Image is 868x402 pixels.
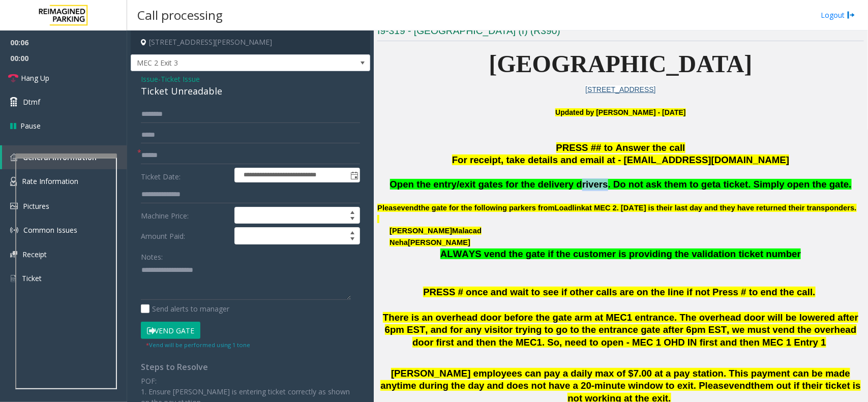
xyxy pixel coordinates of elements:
h4: [STREET_ADDRESS][PERSON_NAME] [131,30,370,54]
span: [PERSON_NAME] employees can pay a daily max of $7.00 at a pay station. This payment can be made a... [380,368,850,391]
span: Please [377,204,401,212]
img: 'icon' [10,251,17,258]
span: For receipt, take details and email at - [EMAIL_ADDRESS][DOMAIN_NAME] [452,154,789,165]
span: [PERSON_NAME] [390,227,452,235]
span: There is an overhead door before the gate arm at MEC1 entrance. The overhead door will be lowered... [383,312,858,348]
a: General Information [2,145,127,169]
img: 'icon' [10,177,17,186]
small: Vend will be performed using 1 tone [146,341,250,349]
span: Hang Up [21,73,49,83]
span: [GEOGRAPHIC_DATA] [489,50,753,77]
span: Malacad [452,227,482,235]
h3: I9-319 - [GEOGRAPHIC_DATA] (I) (R390) [377,24,864,41]
a: Logout [821,10,855,20]
label: Amount Paid: [138,227,232,244]
h3: Call processing [132,3,228,27]
span: - [158,74,200,84]
span: vend [729,380,752,391]
span: Pause [20,120,41,131]
span: Decrease value [345,236,360,244]
span: vend [401,204,418,212]
span: Increase value [345,207,360,215]
span: Toggle popup [348,168,360,182]
span: Loadlink [555,204,585,212]
span: [PERSON_NAME] [408,238,470,247]
span: at MEC 2. [DATE] is their last day and they have returned their transponders. [585,204,856,212]
img: 'icon' [10,274,17,283]
span: Ticket Issue [161,74,200,84]
span: Decrease value [345,215,360,224]
span: the gate for the following parkers from [418,204,555,212]
img: 'icon' [10,203,18,209]
span: Open the entry/exit gates for the delivery drivers. Do not ask them to get [390,179,716,190]
button: Vend Gate [141,322,200,339]
span: PRESS # once and wait to see if other calls are on the line if not Press # to end the call. [423,287,815,297]
label: Send alerts to manager [141,303,229,314]
label: Notes: [141,248,163,262]
span: Increase value [345,228,360,236]
span: Dtmf [23,97,40,107]
span: PRESS ## to Answer the call [556,142,685,153]
span: MEC 2 Exit 3 [131,55,322,71]
span: a ticket. Simply open the gate. [715,179,851,190]
span: Issue [141,74,158,84]
h4: Steps to Resolve [141,362,360,372]
label: Machine Price: [138,207,232,224]
img: 'icon' [10,226,18,234]
span: Neha [390,238,408,246]
img: 'icon' [10,153,18,161]
label: Ticket Date: [138,168,232,183]
span: General Information [23,152,97,162]
div: Ticket Unreadable [141,84,360,98]
b: Updated by [PERSON_NAME] - [DATE] [555,108,685,116]
a: [STREET_ADDRESS] [585,85,655,94]
span: ALWAYS vend the gate if the customer is providing the validation ticket number [440,249,801,259]
img: logout [847,10,855,20]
